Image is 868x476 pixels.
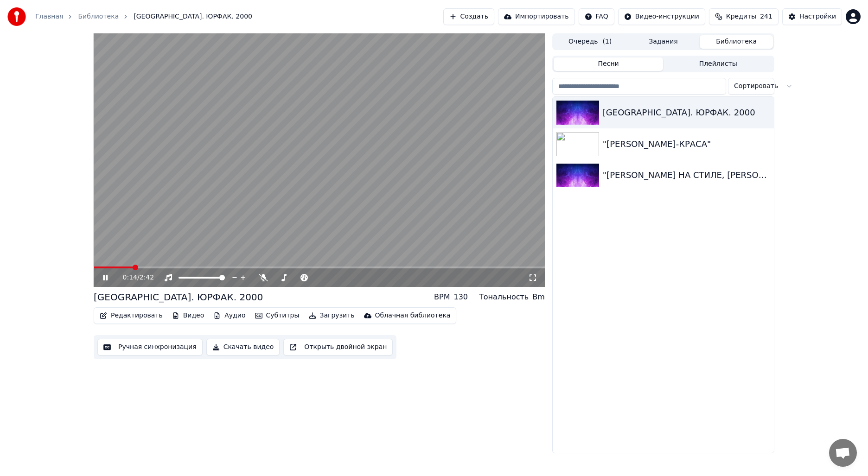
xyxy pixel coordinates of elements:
button: Открыть двойной экран [283,339,393,355]
span: ( 1 ) [602,37,612,46]
div: Облачная библиотека [375,311,451,320]
div: [GEOGRAPHIC_DATA]. ЮРФАК. 2000 [94,291,263,304]
button: Библиотека [700,35,773,49]
div: Настройки [799,12,836,21]
span: 241 [760,12,772,21]
div: BPM [434,292,450,303]
button: Скачать видео [206,339,280,355]
div: Bm [532,292,545,303]
button: Настройки [782,8,842,25]
button: Импортировать [498,8,575,25]
nav: breadcrumb [35,12,252,21]
div: "[PERSON_NAME]-КРАСА" [603,138,770,151]
button: Аудио [210,309,249,322]
button: Создать [443,8,494,25]
button: Песни [554,57,664,71]
button: Ручная синхронизация [97,339,203,355]
button: FAQ [579,8,614,25]
button: Плейлисты [663,57,773,71]
button: Видео-инструкции [618,8,705,25]
button: Видео [168,309,208,322]
button: Редактировать [96,309,166,322]
button: Кредиты241 [709,8,779,25]
div: Тональность [479,292,529,303]
div: 130 [453,292,468,303]
button: Очередь [554,35,627,49]
span: Сортировать [734,82,778,91]
button: Задания [627,35,700,49]
span: 0:14 [123,273,137,282]
span: [GEOGRAPHIC_DATA]. ЮРФАК. 2000 [134,12,252,21]
button: Субтитры [251,309,303,322]
div: / [123,273,145,282]
button: Загрузить [305,309,358,322]
div: [GEOGRAPHIC_DATA]. ЮРФАК. 2000 [603,106,770,119]
span: 2:42 [140,273,154,282]
div: Открытый чат [829,439,857,467]
span: Кредиты [726,12,756,21]
div: "[PERSON_NAME] НА СТИЛЕ, [PERSON_NAME] В ИГРЕ" [603,169,770,182]
a: Главная [35,12,63,21]
a: Библиотека [78,12,119,21]
img: youka [7,7,26,26]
